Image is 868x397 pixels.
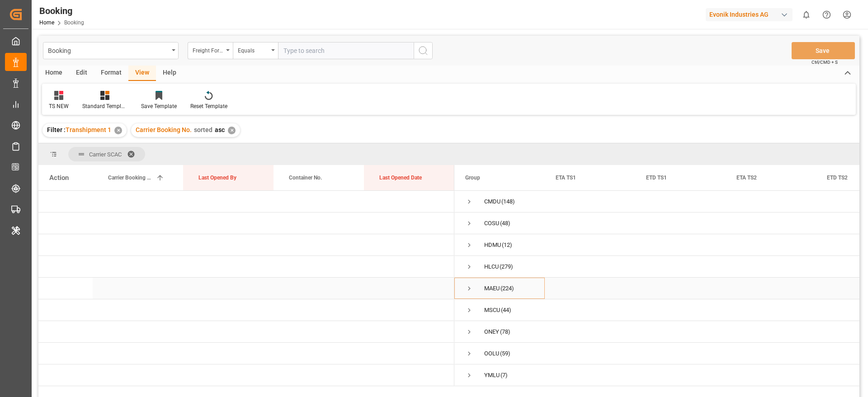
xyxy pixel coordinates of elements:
[38,364,454,386] div: Press SPACE to select this row.
[38,213,454,234] div: Press SPACE to select this row.
[289,175,322,181] span: Container No.
[193,44,223,55] div: Freight Forwarder's Reference No.
[233,42,278,59] button: open menu
[198,175,236,181] span: Last Opened By
[379,175,422,181] span: Last Opened Date
[827,175,848,181] span: ETD TS2
[38,278,454,299] div: Press SPACE to select this row.
[484,343,499,364] div: OOLU
[94,66,128,81] div: Format
[114,127,122,134] div: ✕
[48,44,169,56] div: Booking
[484,235,501,255] div: HDMU
[194,126,212,133] span: sorted
[190,102,227,110] div: Reset Template
[43,42,179,59] button: open menu
[228,127,236,134] div: ✕
[39,4,84,18] div: Booking
[736,175,757,181] span: ETA TS2
[38,299,454,321] div: Press SPACE to select this row.
[38,343,454,364] div: Press SPACE to select this row.
[38,321,454,343] div: Press SPACE to select this row.
[38,66,69,81] div: Home
[128,66,156,81] div: View
[500,365,508,386] span: (7)
[706,6,796,23] button: Evonik Industries AG
[484,278,500,299] div: MAEU
[500,343,510,364] span: (59)
[484,365,500,386] div: YMLU
[414,42,433,59] button: search button
[69,66,94,81] div: Edit
[136,126,192,133] span: Carrier Booking No.
[500,213,510,234] span: (48)
[38,191,454,213] div: Press SPACE to select this row.
[556,175,576,181] span: ETA TS1
[238,44,269,55] div: Equals
[188,42,233,59] button: open menu
[500,278,514,299] span: (224)
[796,5,816,25] button: show 0 new notifications
[501,300,511,321] span: (44)
[66,126,111,133] span: Transhipment 1
[792,42,855,59] button: Save
[502,235,512,255] span: (12)
[38,256,454,278] div: Press SPACE to select this row.
[82,102,127,110] div: Standard Templates
[49,174,69,182] div: Action
[500,256,513,277] span: (279)
[39,19,54,26] a: Home
[89,151,122,158] span: Carrier SCAC
[816,5,837,25] button: Help Center
[484,321,499,342] div: ONEY
[278,42,414,59] input: Type to search
[141,102,177,110] div: Save Template
[501,191,515,212] span: (148)
[646,175,667,181] span: ETD TS1
[215,126,225,133] span: asc
[811,59,838,66] span: Ctrl/CMD + S
[49,102,69,110] div: TS NEW
[484,256,499,277] div: HLCU
[706,8,793,21] div: Evonik Industries AG
[484,191,500,212] div: CMDU
[500,321,510,342] span: (78)
[156,66,183,81] div: Help
[465,175,480,181] span: Group
[47,126,66,133] span: Filter :
[484,300,500,321] div: MSCU
[484,213,499,234] div: COSU
[38,234,454,256] div: Press SPACE to select this row.
[108,175,152,181] span: Carrier Booking No.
